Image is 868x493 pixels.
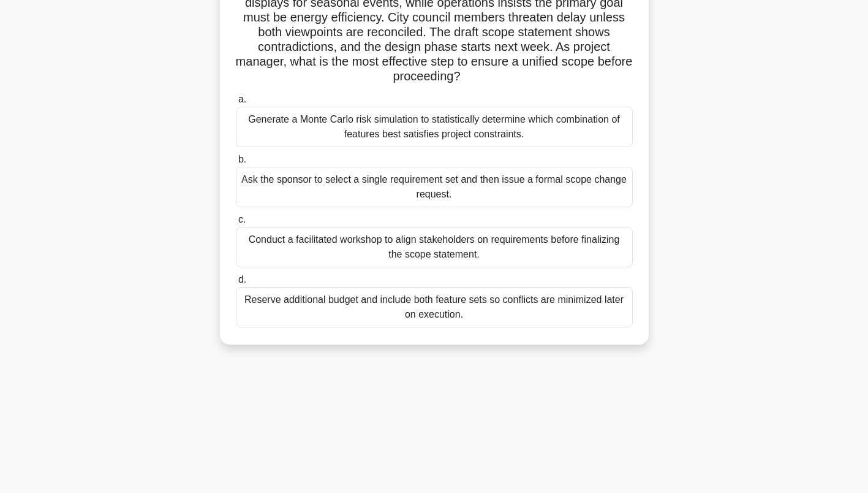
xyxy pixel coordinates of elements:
div: Generate a Monte Carlo risk simulation to statistically determine which combination of features b... [236,107,633,147]
div: Conduct a facilitated workshop to align stakeholders on requirements before finalizing the scope ... [236,227,633,267]
span: b. [238,154,246,164]
span: d. [238,274,246,285]
span: a. [238,94,246,104]
div: Reserve additional budget and include both feature sets so conflicts are minimized later on execu... [236,287,633,327]
span: c. [238,214,246,224]
div: Ask the sponsor to select a single requirement set and then issue a formal scope change request. [236,167,633,207]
